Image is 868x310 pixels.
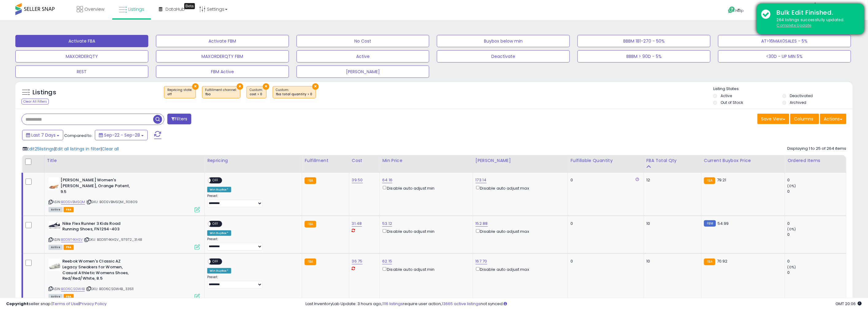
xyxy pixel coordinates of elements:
[165,6,185,12] span: DataHub
[788,270,846,275] div: 0
[128,6,144,12] span: Listings
[772,17,860,28] div: 264 listings successfully updated.
[382,221,392,227] a: 53.12
[437,35,570,47] button: Buybox below min
[250,88,263,97] span: Custom:
[276,88,313,97] span: Custom:
[647,221,697,226] div: 10
[49,177,200,211] div: ASIN:
[382,301,403,307] a: 1116 listings
[250,92,263,96] div: cost > 0
[55,146,100,152] span: Edit all listings in filter
[207,275,297,289] div: Preset:
[167,88,193,97] span: Repricing state :
[211,221,220,226] span: OFF
[104,132,140,138] span: Sep-22 - Sep-28
[788,189,846,194] div: 0
[192,83,199,90] button: ×
[570,177,639,183] div: 0
[788,183,796,188] small: (0%)
[718,50,851,62] button: <30D - UP MIN 5%
[205,92,237,96] div: fba
[207,237,297,251] div: Preset:
[790,93,813,98] label: Deactivated
[167,114,191,124] button: Filters
[62,221,137,234] b: Nike Flex Runner 3 Kids Road Running Shoes, FN1294-403
[207,157,299,164] div: Repricing
[27,146,54,152] span: Edit 25 listings
[647,259,697,264] div: 10
[704,157,782,164] div: Current Buybox Price
[21,99,49,104] div: Clear All Filters
[15,50,148,62] button: MAXORDERQTY
[6,301,29,307] strong: Copyright
[207,187,231,192] div: Win BuyBox *
[476,228,563,234] div: Disable auto adjust max
[53,301,79,307] a: Terms of Use
[578,50,710,62] button: BBBM > 90D - 5%
[476,157,566,164] div: [PERSON_NAME]
[352,177,363,183] a: 39.50
[352,221,362,227] a: 31.48
[790,114,819,124] button: Columns
[64,133,92,138] span: Compared to:
[49,294,63,299] span: All listings currently available for purchase on Amazon
[156,35,289,47] button: Activate FBM
[156,66,289,78] button: FBM Active
[788,232,846,237] div: 0
[49,221,61,229] img: 31GY+014tmL._SL40_.jpg
[772,8,860,17] div: Bulk Edit Finished.
[704,220,716,227] small: FBM
[788,177,846,183] div: 0
[794,116,814,122] span: Columns
[305,157,346,164] div: Fulfillment
[6,301,107,307] div: seller snap | |
[728,6,736,14] i: Get Help
[205,88,237,97] span: Fulfillment channel :
[211,178,220,183] span: OFF
[647,177,697,183] div: 12
[721,93,732,98] label: Active
[64,245,74,250] span: FBA
[297,66,430,78] button: [PERSON_NAME]
[788,146,847,152] div: Displaying 1 to 25 of 264 items
[757,114,789,124] button: Save View
[723,2,756,20] a: Help
[49,259,61,271] img: 41fvRLNRt3L._SL40_.jpg
[22,130,63,140] button: Last 7 Days
[167,92,193,96] div: off
[31,132,56,138] span: Last 7 Days
[84,237,142,242] span: | SKU: B0D9T4KHSV_97972_31.48
[15,35,148,47] button: Activate FBA
[578,35,710,47] button: BBBM 181-270 - 50%
[86,286,134,291] span: | SKU: B0D6CSGW4B_33511
[276,92,313,96] div: fba total quantity > 0
[62,259,137,283] b: Reebok Women's Classic AZ Legacy Sneakers for Women, Casual Athletic Womens Shoes, Red/Red/White,...
[836,301,862,307] span: 2025-10-6 20:06 GMT
[820,114,847,124] button: Actions
[352,157,377,164] div: Cost
[102,146,119,152] span: Clear all
[382,157,470,164] div: Min Price
[305,259,316,265] small: FBA
[237,83,243,90] button: ×
[207,194,297,208] div: Preset:
[647,157,699,164] div: FBA Total Qty
[352,258,363,264] a: 36.75
[476,185,563,191] div: Disable auto adjust max
[312,83,319,90] button: ×
[47,157,202,164] div: Title
[61,199,85,205] a: B0DSVBMSQM
[305,221,316,228] small: FBA
[306,301,862,307] div: Last InventoryLab Update: 3 hours ago, require user action, not synced.
[297,35,430,47] button: No Cost
[207,268,231,274] div: Win BuyBox *
[33,88,56,97] h5: Listings
[64,294,74,299] span: FBA
[49,177,59,190] img: 31xR78P6oFL._SL40_.jpg
[382,266,468,272] div: Disable auto adjust min
[790,100,807,105] label: Archived
[442,301,481,307] a: 13665 active listings
[788,265,796,270] small: (0%)
[60,177,135,196] b: [PERSON_NAME] Women's [PERSON_NAME], Orange Patent, 9.5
